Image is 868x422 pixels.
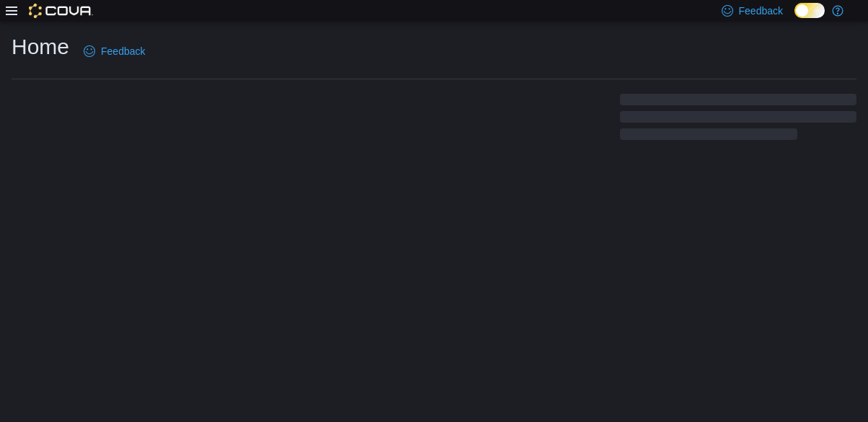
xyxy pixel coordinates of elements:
h1: Home [12,32,69,61]
img: Cova [29,4,93,18]
span: Loading [620,97,856,143]
a: Feedback [78,37,151,66]
span: Dark Mode [794,18,795,19]
input: Dark Mode [794,3,825,18]
span: Feedback [101,44,145,58]
span: Feedback [739,4,783,18]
